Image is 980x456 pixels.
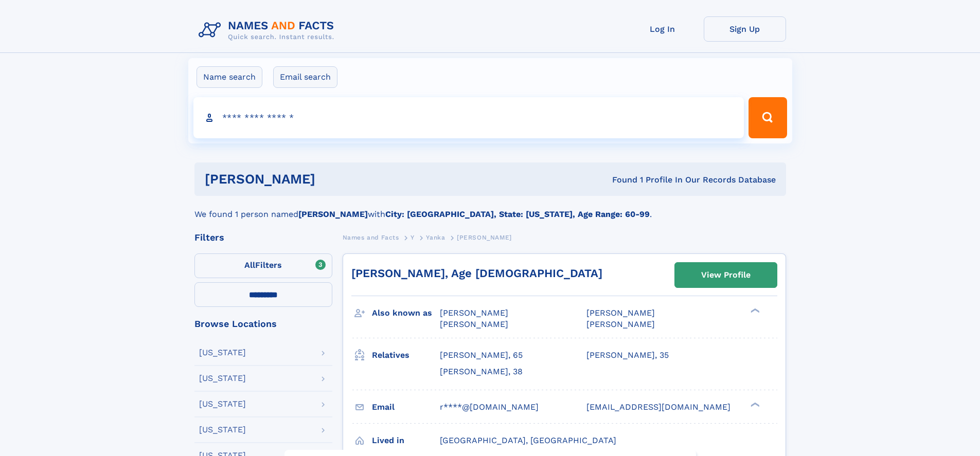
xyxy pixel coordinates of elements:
a: Yanka [426,231,445,244]
div: Browse Locations [194,319,332,329]
span: [GEOGRAPHIC_DATA], [GEOGRAPHIC_DATA] [440,435,616,445]
h3: Lived in [372,432,440,449]
div: [US_STATE] [199,374,246,382]
input: search input [193,97,744,138]
a: [PERSON_NAME], Age [DEMOGRAPHIC_DATA] [351,267,602,280]
button: Search Button [749,97,787,138]
a: Y [411,231,415,244]
span: [PERSON_NAME] [586,308,655,318]
div: We found 1 person named with . [194,196,786,221]
label: Filters [194,253,332,278]
span: [PERSON_NAME] [457,234,512,241]
span: Yanka [426,234,445,241]
b: City: [GEOGRAPHIC_DATA], State: [US_STATE], Age Range: 60-99 [385,209,650,219]
a: View Profile [675,263,777,287]
h3: Relatives [372,346,440,364]
div: [US_STATE] [199,426,246,434]
div: View Profile [701,263,751,287]
div: [US_STATE] [199,400,246,408]
div: Filters [194,233,332,242]
a: [PERSON_NAME], 65 [440,350,523,361]
h3: Also known as [372,304,440,322]
div: [US_STATE] [199,349,246,357]
span: Y [411,234,415,241]
div: ❯ [748,401,760,408]
label: Name search [197,66,262,88]
b: [PERSON_NAME] [298,209,368,219]
span: [PERSON_NAME] [586,319,655,329]
h3: Email [372,398,440,416]
a: [PERSON_NAME], 35 [586,350,669,361]
span: [PERSON_NAME] [440,319,508,329]
div: ❯ [748,307,760,314]
span: [PERSON_NAME] [440,308,508,318]
label: Email search [273,66,337,88]
a: [PERSON_NAME], 38 [440,366,523,377]
span: All [244,260,255,270]
a: Sign Up [704,16,786,42]
h1: [PERSON_NAME] [205,173,464,186]
span: [EMAIL_ADDRESS][DOMAIN_NAME] [586,402,730,412]
a: Names and Facts [343,231,399,244]
div: Found 1 Profile In Our Records Database [464,174,776,186]
img: Logo Names and Facts [194,16,343,44]
a: Log In [621,16,704,42]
